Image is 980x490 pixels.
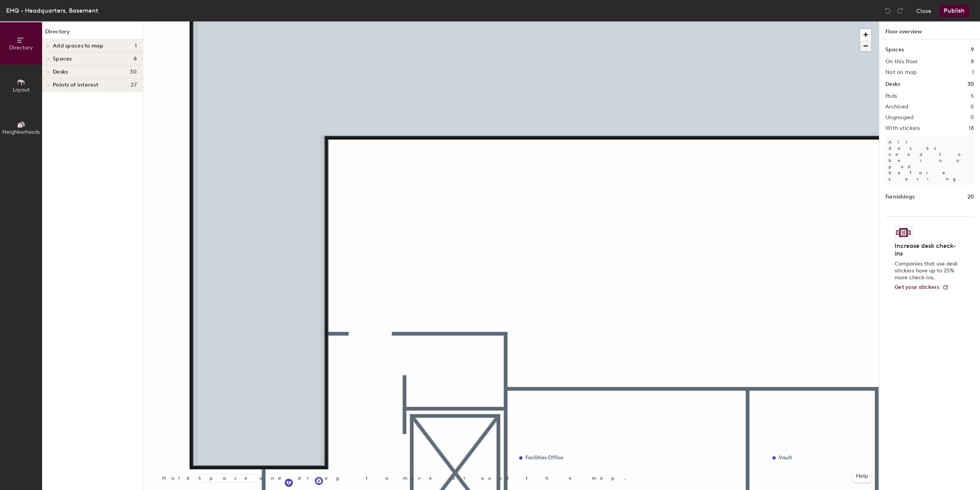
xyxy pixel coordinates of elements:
img: Undo [884,7,892,15]
h2: 0 [970,115,974,121]
button: Close [916,5,931,17]
h1: 20 [967,193,974,201]
h1: Desks [885,80,900,88]
h2: Archived [885,104,908,110]
span: 27 [131,82,137,88]
h1: Floor overview [879,21,980,39]
h1: 9 [971,46,974,54]
span: 1 [135,43,137,49]
span: Points of interest [53,82,98,88]
span: Layout [13,87,30,93]
img: Sticker logo [895,226,912,239]
a: Get your stickers [895,284,949,291]
span: Spaces [53,56,72,62]
span: 30 [130,69,137,75]
h2: 18 [969,125,974,131]
span: Add spaces to map [53,43,104,49]
h1: Furnishings [885,193,915,201]
div: EHQ - Headquarters, Basement [6,6,98,15]
h2: 1 [972,69,974,75]
span: 8 [134,56,137,62]
button: Publish [939,5,969,17]
button: Help [853,470,871,482]
span: Neighborhoods [2,129,40,135]
h4: Increase desk check-ins [895,242,960,257]
p: Companies that use desk stickers have up to 25% more check-ins. [895,261,960,281]
h2: 8 [971,59,974,65]
img: Redo [896,7,904,15]
span: Directory [9,44,33,51]
h1: 30 [967,80,974,88]
h2: 5 [971,93,974,99]
h1: Spaces [885,46,904,54]
h2: Not on map [885,69,916,75]
h2: 0 [970,104,974,110]
h1: Directory [42,28,143,39]
h2: Pods [885,93,897,99]
span: Desks [53,69,68,75]
span: Get your stickers [895,284,939,290]
h2: On this floor [885,59,918,65]
p: All desks need to be in a pod before saving [885,136,974,185]
h2: With stickers [885,125,920,131]
h2: Ungrouped [885,115,914,121]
